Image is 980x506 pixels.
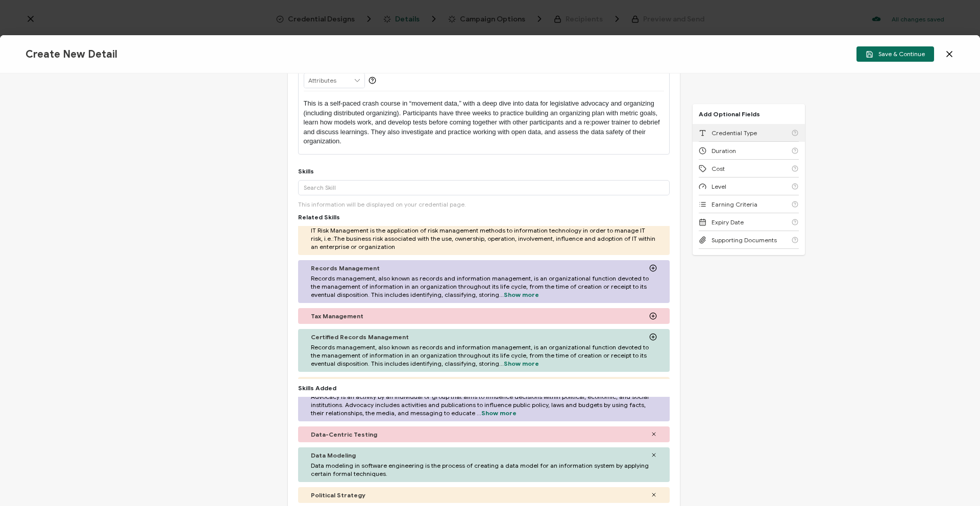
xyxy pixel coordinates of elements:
[304,99,664,146] p: This is a self-paced crash course in “movement data,” with a deep dive into data for legislative ...
[693,110,766,118] p: Add Optional Fields
[311,343,657,368] span: Records management, also known as records and information management, is an organizational functi...
[712,236,777,244] span: Supporting Documents
[311,393,657,417] span: Advocacy is an activity by an individual or group that aims to influence decisions within politic...
[311,462,657,478] span: Data modeling in software engineering is the process of creating a data model for an information ...
[311,274,657,299] span: Records management, also known as records and information management, is an organizational functi...
[26,48,117,61] span: Create New Detail
[866,50,925,58] span: Save & Continue
[311,333,409,341] p: Certified Records Management
[311,226,657,251] span: IT Risk Management is the application of risk management methods to information technology in ord...
[311,312,363,320] p: Tax Management
[311,451,356,459] span: Data Modeling
[298,213,340,221] span: Related Skills
[298,180,670,195] input: Search Skill
[712,165,725,172] span: Cost
[504,360,539,367] span: Show more
[481,409,517,417] span: Show more
[298,200,466,208] span: This information will be displayed on your credential page.
[712,183,726,190] span: Level
[298,384,336,392] span: Skills Added
[311,491,365,499] span: Political Strategy
[712,147,736,155] span: Duration
[712,200,757,208] span: Earning Criteria
[712,129,757,137] span: Credential Type
[856,46,934,62] button: Save & Continue
[304,73,364,88] input: Attributes
[504,291,539,298] span: Show more
[311,264,380,272] p: Records Management
[929,457,980,506] iframe: Chat Widget
[712,218,744,226] span: Expiry Date
[311,431,377,438] span: Data-Centric Testing
[298,167,314,175] div: Skills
